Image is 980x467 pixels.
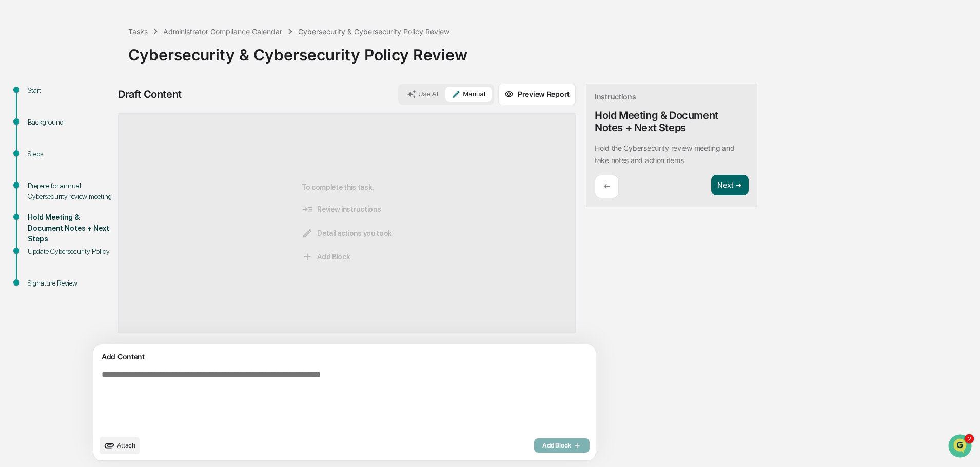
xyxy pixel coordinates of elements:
p: Hold the Cybersecurity review meeting and take notes and action items [595,144,735,165]
a: 🖐️Preclearance [6,178,70,196]
div: Steps [28,149,112,159]
span: Sep 11 [91,139,112,148]
div: Prepare for annual Cybersecurity review meeting [28,180,112,202]
span: Data Lookup [21,201,65,212]
div: Tasks [128,27,148,36]
div: Instructions [595,92,636,101]
img: Jack Rasmussen [10,130,27,146]
span: Pylon [102,227,124,234]
p: How can we help? [10,22,187,38]
span: Attach [117,441,135,449]
button: Manual [445,87,492,102]
div: 🗄️ [74,183,83,191]
span: [PERSON_NAME] [32,139,83,148]
div: Signature Review [28,278,112,289]
div: Hold Meeting & Document Notes + Next Steps [28,212,112,245]
span: Preclearance [21,182,66,192]
span: Attestations [85,182,127,192]
button: Next ➔ [711,175,749,196]
button: upload document [100,437,140,454]
div: To complete this task, [302,130,392,316]
button: Use AI [401,87,444,102]
button: Start new chat [174,82,187,94]
a: 🗄️Attestations [70,178,131,196]
div: Add Content [100,351,590,363]
div: Hold Meeting & Document Notes + Next Steps [595,109,749,134]
span: • [85,139,89,148]
div: 🔎 [10,202,18,211]
div: Start [28,85,112,96]
p: ← [603,181,610,191]
div: Past conversations [10,114,69,122]
div: Administrator Compliance Calendar [163,27,282,36]
img: 8933085812038_c878075ebb4cc5468115_72.jpg [22,78,40,97]
div: 🖐️ [10,183,18,191]
span: Add Block [302,251,350,262]
div: Update Cybersecurity Policy [28,246,112,257]
div: We're available if you need us! [46,89,141,97]
button: Preview Report [498,84,576,105]
iframe: Open customer support [947,433,975,461]
span: Detail actions you took [302,228,392,239]
img: 1746055101610-c473b297-6a78-478c-a979-82029cc54cd1 [10,78,29,97]
span: Review instructions [302,204,381,215]
div: Draft Content [118,88,182,100]
img: 1746055101610-c473b297-6a78-478c-a979-82029cc54cd1 [21,140,29,148]
div: Background [28,117,112,128]
a: 🔎Data Lookup [6,197,69,216]
a: Powered byPylon [72,226,124,234]
div: Cybersecurity & Cybersecurity Policy Review [298,27,449,36]
div: Start new chat [46,78,168,89]
div: Cybersecurity & Cybersecurity Policy Review [128,37,975,64]
button: See all [159,112,187,124]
